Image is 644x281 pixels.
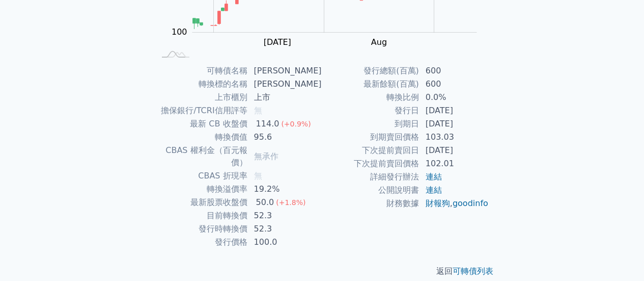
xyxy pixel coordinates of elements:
td: [DATE] [419,104,489,117]
td: 100.0 [248,236,322,249]
td: 目前轉換價 [155,209,248,222]
td: 到期日 [322,117,419,131]
td: [PERSON_NAME] [248,78,322,91]
a: goodinfo [453,198,488,208]
tspan: [DATE] [264,37,291,47]
td: 轉換比例 [322,91,419,104]
tspan: Aug [371,37,387,47]
td: 600 [419,64,489,78]
span: 無 [254,106,262,115]
a: 財報狗 [426,198,450,208]
td: 52.3 [248,222,322,236]
td: 600 [419,78,489,91]
td: 下次提前賣回日 [322,144,419,157]
span: (+0.9%) [281,120,311,128]
td: 最新 CB 收盤價 [155,117,248,131]
a: 連結 [426,185,442,195]
td: [DATE] [419,144,489,157]
td: 到期賣回價格 [322,131,419,144]
td: 可轉債名稱 [155,64,248,78]
td: [PERSON_NAME] [248,64,322,78]
td: 上市 [248,91,322,104]
td: 公開說明書 [322,184,419,197]
td: 擔保銀行/TCRI信用評等 [155,104,248,117]
td: , [419,197,489,210]
a: 連結 [426,172,442,182]
td: 轉換溢價率 [155,183,248,196]
td: 103.03 [419,131,489,144]
td: 財務數據 [322,197,419,210]
td: 上市櫃別 [155,91,248,104]
td: CBAS 折現率 [155,169,248,183]
td: 下次提前賣回價格 [322,157,419,170]
p: 返回 [143,265,501,277]
tspan: 100 [172,27,187,37]
td: 最新股票收盤價 [155,196,248,209]
a: 可轉債列表 [453,266,493,276]
td: 發行價格 [155,236,248,249]
td: 最新餘額(百萬) [322,78,419,91]
td: 轉換價值 [155,131,248,144]
td: 轉換標的名稱 [155,78,248,91]
td: 19.2% [248,183,322,196]
td: 詳細發行辦法 [322,170,419,184]
span: 無承作 [254,151,278,161]
span: (+1.8%) [276,198,305,207]
td: 發行總額(百萬) [322,64,419,78]
div: 50.0 [254,196,276,209]
td: 95.6 [248,131,322,144]
td: 0.0% [419,91,489,104]
td: 發行時轉換價 [155,222,248,236]
div: 114.0 [254,118,282,130]
td: CBAS 權利金（百元報價） [155,144,248,169]
td: 102.01 [419,157,489,170]
td: 52.3 [248,209,322,222]
span: 無 [254,171,262,181]
td: [DATE] [419,117,489,131]
td: 發行日 [322,104,419,117]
